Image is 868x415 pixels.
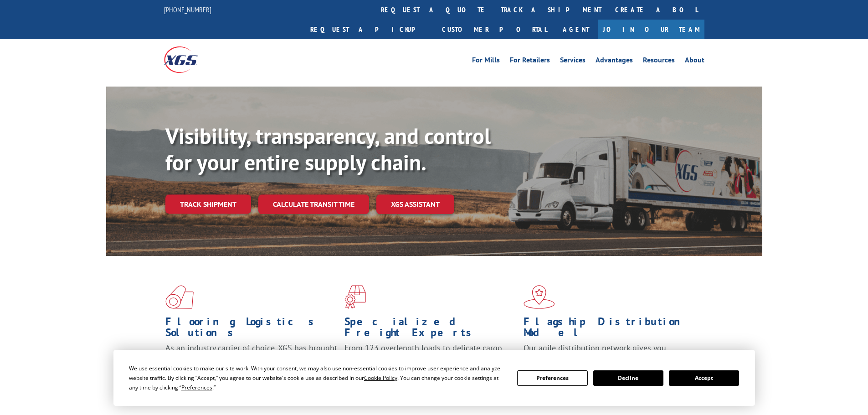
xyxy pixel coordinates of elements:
[165,285,194,309] img: xgs-icon-total-supply-chain-intelligence-red
[510,56,550,67] a: For Retailers
[376,195,454,214] a: XGS ASSISTANT
[554,20,598,39] a: Agent
[344,316,517,343] h1: Specialized Freight Experts
[524,285,555,309] img: xgs-icon-flagship-distribution-model-red
[303,20,435,39] a: Request a pickup
[524,316,696,343] h1: Flagship Distribution Model
[258,195,369,214] a: Calculate transit time
[165,122,491,176] b: Visibility, transparency, and control for your entire supply chain.
[517,370,587,386] button: Preferences
[685,56,704,67] a: About
[344,285,366,309] img: xgs-icon-focused-on-flooring-red
[472,56,500,67] a: For Mills
[598,20,704,39] a: Join Our Team
[669,370,739,386] button: Accept
[560,56,586,67] a: Services
[364,374,397,382] span: Cookie Policy
[643,56,675,67] a: Resources
[181,384,212,391] span: Preferences
[593,370,663,386] button: Decline
[435,20,554,39] a: Customer Portal
[165,316,338,343] h1: Flooring Logistics Solutions
[165,343,337,375] span: As an industry carrier of choice, XGS has brought innovation and dedication to flooring logistics...
[165,195,251,214] a: Track shipment
[113,350,755,406] div: Cookie Consent Prompt
[164,5,211,14] a: [PHONE_NUMBER]
[596,56,633,67] a: Advantages
[344,343,517,383] p: From 123 overlength loads to delicate cargo, our experienced staff knows the best way to move you...
[129,364,506,392] div: We use essential cookies to make our site work. With your consent, we may also use non-essential ...
[524,343,691,364] span: Our agile distribution network gives you nationwide inventory management on demand.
